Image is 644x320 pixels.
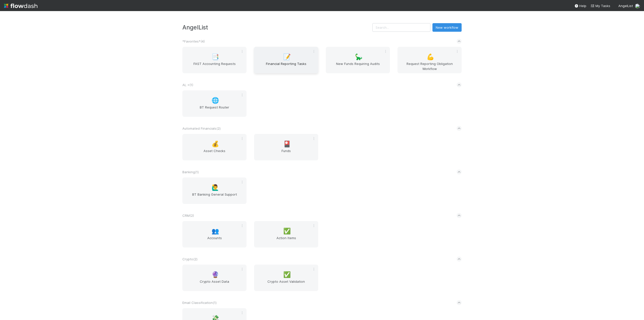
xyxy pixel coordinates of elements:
[256,148,316,158] span: Funds
[256,279,316,289] span: Crypto Asset Validation
[283,141,291,147] span: 🎴
[182,24,372,31] h3: AngelList
[182,39,205,43] span: *Favorites* ( 4 )
[184,148,245,158] span: Asset Checks
[618,4,633,8] span: AngelList
[254,221,318,247] a: ✅Action Items
[283,54,291,60] span: 📝
[182,221,247,247] a: 👥Accounts
[574,3,586,8] div: Help
[432,23,462,32] button: New workflow
[182,177,247,204] a: 🙋‍♂️BT Banking General Support
[182,126,221,130] span: Automated Financials ( 2 )
[212,54,219,60] span: 📑
[326,47,390,73] a: 🦕New Funds Requiring Audits
[254,134,318,160] a: 🎴Funds
[184,105,245,115] span: BT Request Router
[182,214,194,218] span: CRM ( 2 )
[399,61,460,71] span: Request Reporting Obligation Workflow
[372,23,430,32] input: Search...
[182,265,247,291] a: 🔮Crypto Asset Data
[184,279,245,289] span: Crypto Asset Data
[212,97,219,104] span: 🌐
[182,257,197,261] span: Crypto ( 2 )
[182,90,247,117] a: 🌐BT Request Router
[427,54,434,60] span: 💪
[254,265,318,291] a: ✅Crypto Asset Validation
[256,235,316,245] span: Action Items
[4,2,37,10] img: logo-inverted-e16ddd16eac7371096b0.svg
[212,271,219,278] span: 🔮
[397,47,462,73] a: 💪Request Reporting Obligation Workflow
[590,3,610,8] a: My Tasks
[355,54,363,60] span: 🦕
[283,228,291,234] span: ✅
[635,4,640,9] img: avatar_705f3a58-2659-4f93-91ad-7a5be837418b.png
[184,192,245,202] span: BT Banking General Support
[212,184,219,191] span: 🙋‍♂️
[256,61,316,71] span: Financial Reporting Tasks
[184,235,245,245] span: Accounts
[182,47,247,73] a: 📑FAST Accounting Requests
[184,61,245,71] span: FAST Accounting Requests
[254,47,318,73] a: 📝Financial Reporting Tasks
[212,228,219,234] span: 👥
[182,134,247,160] a: 💰Asset Checks
[283,271,291,278] span: ✅
[590,4,610,8] span: My Tasks
[182,301,217,305] span: Email Classification ( 1 )
[182,170,199,174] span: Banking ( 1 )
[182,83,193,87] span: AL < ( 1 )
[328,61,388,71] span: New Funds Requiring Audits
[212,141,219,147] span: 💰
